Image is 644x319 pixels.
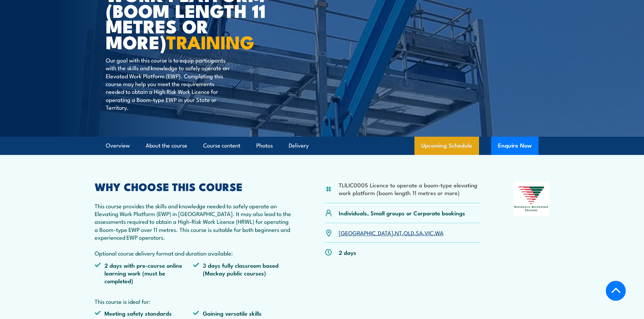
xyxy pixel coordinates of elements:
[203,137,240,155] a: Course content
[95,309,193,317] li: Meeting safety standards
[106,56,229,111] p: Our goal with this course is to equip participants with the skills and knowledge to safely operat...
[95,261,193,285] li: 2 days with pre-course online learning work (must be completed)
[256,137,273,155] a: Photos
[146,137,187,155] a: About the course
[95,202,292,257] p: This course provides the skills and knowledge needed to safely operate an Elevating Work Platform...
[106,137,130,155] a: Overview
[193,261,292,285] li: 3 days fully classroom based (Mackay public courses)
[339,248,356,256] p: 2 days
[491,137,539,155] button: Enquire Now
[395,229,402,237] a: NT
[339,229,444,237] p: , , , , ,
[435,229,444,237] a: WA
[339,209,465,217] p: Individuals, Small groups or Corporate bookings
[425,229,433,237] a: VIC
[513,182,550,216] img: Nationally Recognised Training logo.
[404,229,414,237] a: QLD
[414,137,479,155] a: Upcoming Schedule
[95,182,292,191] h2: WHY CHOOSE THIS COURSE
[95,297,292,305] p: This course is ideal for:
[416,229,423,237] a: SA
[193,309,292,317] li: Gaining versatile skills
[339,181,480,197] li: TLILIC0005 Licence to operate a boom-type elevating work platform (boom length 11 metres or more)
[339,229,393,237] a: [GEOGRAPHIC_DATA]
[289,137,309,155] a: Delivery
[166,27,254,55] strong: TRAINING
